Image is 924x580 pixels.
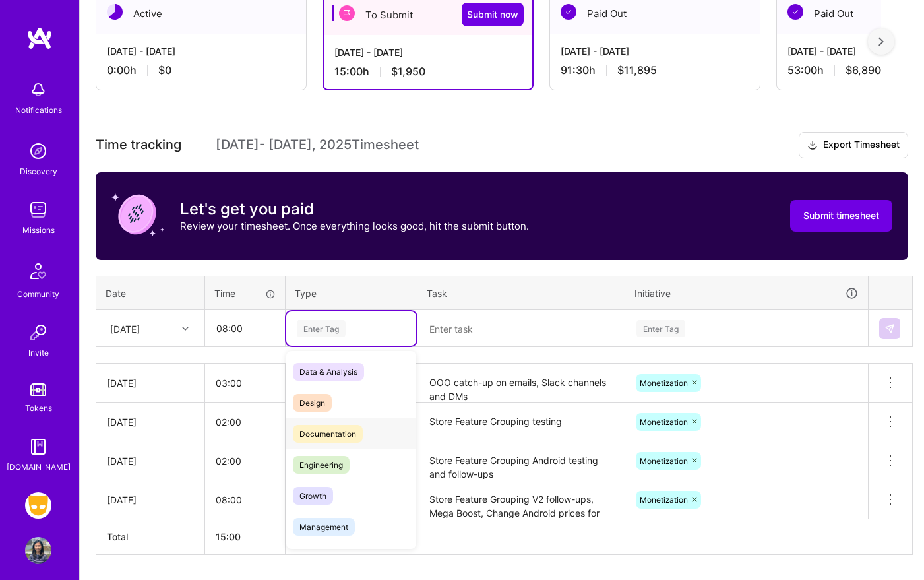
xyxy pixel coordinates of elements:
[158,63,171,77] span: $0
[25,138,51,164] img: discovery
[293,394,332,412] span: Design
[25,401,52,415] div: Tokens
[7,460,71,474] div: [DOMAIN_NAME]
[803,209,879,222] span: Submit timesheet
[636,318,685,338] div: Enter Tag
[205,443,285,478] input: HH:MM
[561,63,749,77] div: 91:30 h
[790,200,892,232] button: Submit timesheet
[110,321,140,335] div: [DATE]
[334,46,522,59] div: [DATE] - [DATE]
[334,65,522,79] div: 15:00 h
[846,63,881,77] span: $6,890
[640,417,688,427] span: Monetization
[640,456,688,466] span: Monetization
[617,63,657,77] span: $11,895
[214,286,276,300] div: Time
[561,4,576,20] img: Paid Out
[25,197,51,223] img: teamwork
[96,519,205,555] th: Total
[293,487,333,505] span: Growth
[107,4,123,20] img: Active
[107,376,194,390] div: [DATE]
[107,44,295,58] div: [DATE] - [DATE]
[107,63,295,77] div: 0:00 h
[182,325,189,332] i: icon Chevron
[205,404,285,439] input: HH:MM
[25,77,51,103] img: bell
[111,188,164,241] img: coin
[22,537,55,564] a: User Avatar
[96,137,181,153] span: Time tracking
[216,137,419,153] span: [DATE] - [DATE] , 2025 Timesheet
[17,287,59,301] div: Community
[107,493,194,507] div: [DATE]
[561,44,749,58] div: [DATE] - [DATE]
[640,495,688,505] span: Monetization
[467,8,518,21] span: Submit now
[15,103,62,117] div: Notifications
[206,311,284,346] input: HH:MM
[205,482,285,517] input: HH:MM
[293,363,364,381] span: Data & Analysis
[640,378,688,388] span: Monetization
[799,132,908,158] button: Export Timesheet
[286,276,417,310] th: Type
[391,65,425,79] span: $1,950
[339,5,355,21] img: To Submit
[205,519,286,555] th: 15:00
[878,37,884,46] img: right
[293,518,355,536] span: Management
[26,26,53,50] img: logo
[419,404,623,440] textarea: Store Feature Grouping testing
[25,492,51,519] img: Grindr: Product & Marketing
[107,415,194,429] div: [DATE]
[293,456,350,474] span: Engineering
[107,454,194,468] div: [DATE]
[25,319,51,346] img: Invite
[293,425,363,443] span: Documentation
[22,255,54,287] img: Community
[462,3,524,26] button: Submit now
[205,366,285,401] input: HH:MM
[634,286,859,301] div: Initiative
[297,318,346,338] div: Enter Tag
[787,4,803,20] img: Paid Out
[884,323,895,334] img: Submit
[180,199,529,219] h3: Let's get you paid
[22,223,55,237] div: Missions
[25,434,51,460] img: guide book
[180,219,529,233] p: Review your timesheet. Once everything looks good, hit the submit button.
[20,164,57,178] div: Discovery
[419,365,623,401] textarea: OOO catch-up on emails, Slack channels and DMs
[25,537,51,564] img: User Avatar
[30,383,46,396] img: tokens
[419,482,623,518] textarea: Store Feature Grouping V2 follow-ups, Mega Boost, Change Android prices for Aug iteration of Pric...
[807,139,818,152] i: icon Download
[417,276,625,310] th: Task
[96,276,205,310] th: Date
[22,492,55,519] a: Grindr: Product & Marketing
[28,346,49,360] div: Invite
[419,443,623,479] textarea: Store Feature Grouping Android testing and follow-ups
